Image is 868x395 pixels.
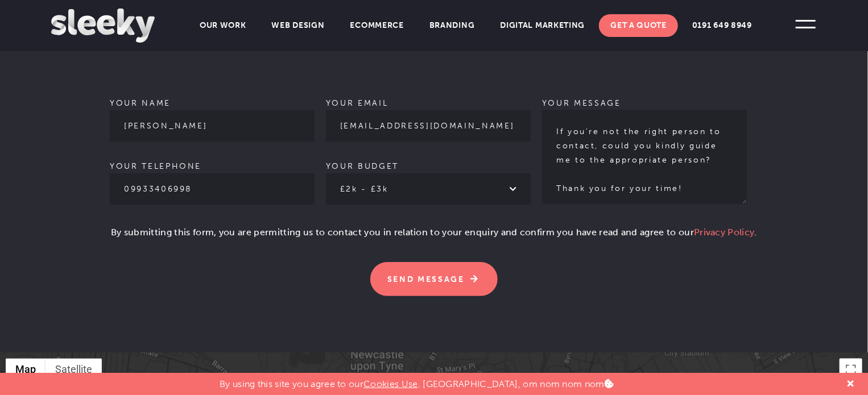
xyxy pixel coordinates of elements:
input: Your name [110,110,315,142]
a: Privacy Policy [694,227,754,238]
a: Our Work [188,14,258,37]
label: Your message [542,98,747,223]
a: Web Design [261,14,336,37]
label: Your email [326,98,531,131]
input: Your telephone [110,173,315,205]
form: Contact form [51,23,817,296]
button: Toggle fullscreen view [840,359,862,381]
label: Your name [110,98,315,131]
a: Branding [418,14,486,37]
input: Send Message [370,262,498,296]
input: Your email [326,110,531,142]
p: By using this site you agree to our . [GEOGRAPHIC_DATA], om nom nom nom [220,373,614,389]
p: By submitting this form, you are permitting us to contact you in relation to your enquiry and con... [110,226,758,248]
label: Your telephone [110,161,315,194]
select: Your budget [326,173,531,205]
a: Digital Marketing [489,14,597,37]
a: Cookies Use [363,379,418,389]
textarea: Your message [542,110,747,204]
img: Sleeky Web Design Newcastle [51,9,155,43]
a: Get A Quote [599,14,678,37]
label: Your budget [326,161,531,194]
a: 0191 649 8949 [681,14,763,37]
a: Ecommerce [339,14,415,37]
